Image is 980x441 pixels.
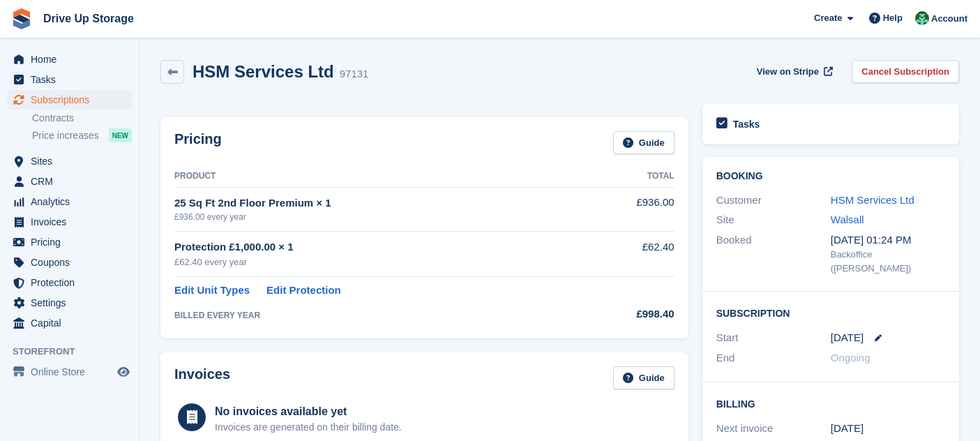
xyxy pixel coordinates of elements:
[7,151,132,171] a: menu
[31,90,114,110] span: Subscriptions
[852,60,959,83] a: Cancel Subscription
[831,248,945,275] div: Backoffice ([PERSON_NAME])
[31,192,114,211] span: Analytics
[31,172,114,191] span: CRM
[31,50,114,69] span: Home
[266,283,341,299] a: Edit Protection
[31,212,114,232] span: Invoices
[831,214,864,225] a: Walsall
[733,118,760,130] h2: Tasks
[13,345,139,359] span: Storefront
[716,396,945,410] h2: Billing
[215,403,402,420] div: No invoices available yet
[174,211,582,223] div: £936.00 every year
[7,90,132,110] a: menu
[32,128,132,143] a: Price increases NEW
[115,364,132,380] a: Preview store
[915,11,929,25] img: Camille
[831,194,914,206] a: HSM Services Ltd
[883,11,903,25] span: Help
[7,362,132,382] a: menu
[7,253,132,272] a: menu
[7,273,132,292] a: menu
[174,165,582,188] th: Product
[716,330,831,346] div: Start
[174,366,230,389] h2: Invoices
[7,172,132,191] a: menu
[7,70,132,89] a: menu
[7,313,132,333] a: menu
[7,192,132,211] a: menu
[582,232,674,277] td: £62.40
[831,352,870,364] span: Ongoing
[831,232,945,248] div: [DATE] 01:24 PM
[31,70,114,89] span: Tasks
[716,306,945,320] h2: Subscription
[831,421,945,437] div: [DATE]
[831,330,864,346] time: 2026-07-25 00:00:00 UTC
[31,362,114,382] span: Online Store
[31,151,114,171] span: Sites
[215,420,402,435] div: Invoices are generated on their billing date.
[613,131,674,154] a: Guide
[7,232,132,252] a: menu
[31,232,114,252] span: Pricing
[7,293,132,313] a: menu
[582,306,674,322] div: £998.40
[931,12,967,26] span: Account
[31,313,114,333] span: Capital
[174,309,582,322] div: BILLED EVERY YEAR
[193,62,334,81] h2: HSM Services Ltd
[7,50,132,69] a: menu
[174,195,582,211] div: 25 Sq Ft 2nd Floor Premium × 1
[716,212,831,228] div: Site
[174,283,250,299] a: Edit Unit Types
[109,128,132,142] div: NEW
[174,239,582,255] div: Protection £1,000.00 × 1
[613,366,674,389] a: Guide
[38,7,140,30] a: Drive Up Storage
[716,232,831,276] div: Booked
[582,165,674,188] th: Total
[716,171,945,182] h2: Booking
[757,65,819,79] span: View on Stripe
[174,255,582,269] div: £62.40 every year
[32,112,132,125] a: Contracts
[31,273,114,292] span: Protection
[814,11,842,25] span: Create
[11,8,32,29] img: stora-icon-8386f47178a22dfd0bd8f6a31ec36ba5ce8667c1dd55bd0f319d3a0aa187defe.svg
[751,60,836,83] a: View on Stripe
[716,421,831,437] div: Next invoice
[31,253,114,272] span: Coupons
[32,129,99,142] span: Price increases
[716,193,831,209] div: Customer
[31,293,114,313] span: Settings
[582,187,674,231] td: £936.00
[716,350,831,366] div: End
[340,66,369,82] div: 97131
[7,212,132,232] a: menu
[174,131,222,154] h2: Pricing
